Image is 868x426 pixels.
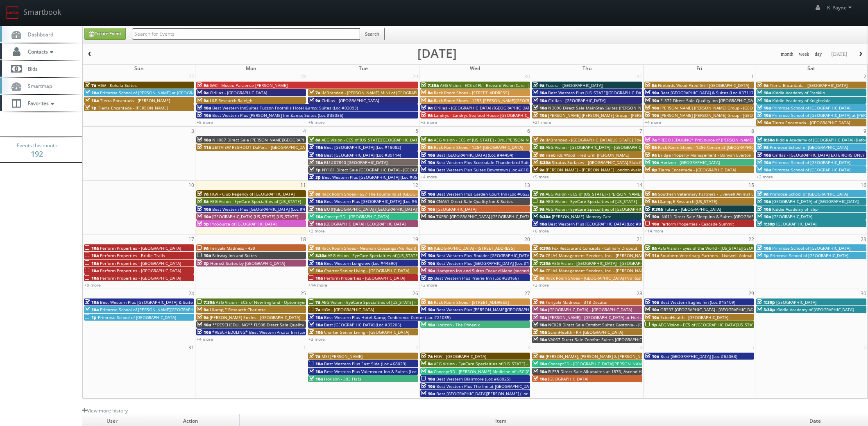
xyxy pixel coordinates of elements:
span: 1:30p [757,299,775,305]
a: +6 more [308,119,325,125]
span: Stratus Surfaces - [GEOGRAPHIC_DATA] Slab Gallery [552,159,653,165]
span: Rack Room Shoes - Newnan Crossings (No Rush) [322,245,416,251]
span: 7a [533,137,544,143]
span: 9a [645,198,657,204]
span: AEG Vision - EyeCare Specialties of [US_STATE] - [PERSON_NAME] Eyecare Associates - [PERSON_NAME] [210,198,412,204]
span: Best Western Plus [PERSON_NAME] Inn &amp; Suites (Loc #35036) [212,112,343,118]
span: 8a [533,268,544,273]
span: Fairway Inn and Suites [212,253,257,258]
span: 10a [309,268,323,273]
span: 10a [85,299,99,305]
span: 9a [197,314,209,320]
span: Primrose School of [GEOGRAPHIC_DATA] [770,253,848,258]
span: 10a [197,206,211,212]
span: 10a [309,206,323,212]
span: 10a [309,159,323,165]
span: Primrose School of [GEOGRAPHIC_DATA] [98,314,176,320]
a: +9 more [84,282,101,288]
span: Firebirds Wood Fired Grill [PERSON_NAME] [546,152,629,158]
span: NH087 Direct Sale [PERSON_NAME][GEOGRAPHIC_DATA], Ascend Hotel Collection [212,137,372,143]
span: L&E Research Raleigh [210,98,252,103]
span: 10a [757,105,771,111]
span: AEG Vision - [GEOGRAPHIC_DATA] - [GEOGRAPHIC_DATA] [546,144,654,150]
span: ND096 Direct Sale MainStay Suites [PERSON_NAME] [548,105,651,111]
span: 10a [645,299,659,305]
a: +2 more [533,282,549,288]
span: 9a [757,191,768,197]
span: 10a [421,268,435,273]
span: AEG Vision - Eyes of the World - [US_STATE][GEOGRAPHIC_DATA] [658,245,782,251]
span: 8a [645,191,657,197]
span: Primrose School of [GEOGRAPHIC_DATA] [772,167,850,173]
span: 10a [421,253,435,258]
a: +4 more [421,174,437,180]
span: 5p [197,221,209,227]
span: AEG Vision - ECS of [US_STATE] - [PERSON_NAME] EyeCare - [GEOGRAPHIC_DATA] ([GEOGRAPHIC_DATA]) [546,191,746,197]
span: 3p [309,174,321,180]
span: 8a [421,98,433,103]
span: 9a [645,152,657,158]
span: 1p [85,105,97,111]
span: Perform Properties - Cascade Summit [660,221,734,227]
span: 9:30a [645,206,663,212]
span: 7a [533,191,544,197]
span: 8:30a [533,159,551,165]
span: Best Western Plus Scottsdale Thunderbird Suites (Loc #03156) [436,159,560,165]
span: 8a [645,245,657,251]
span: 9:30a [533,214,551,219]
span: 10a [197,253,211,258]
span: 8a [421,144,433,150]
span: 10a [757,98,771,103]
span: Favorites [24,100,56,107]
span: AEG Vision - ECS of [US_STATE][GEOGRAPHIC_DATA] [322,137,422,143]
span: [GEOGRAPHIC_DATA] of [GEOGRAPHIC_DATA] [772,198,859,204]
span: 1p [309,167,321,173]
span: 9a [533,299,544,305]
span: 10a [421,152,435,158]
span: [PERSON_NAME] [PERSON_NAME] Group - [PERSON_NAME] - 712 [PERSON_NAME] Trove [PERSON_NAME] [548,112,754,118]
span: 10a [309,260,323,266]
span: 10a [85,98,99,103]
span: 10a [645,90,659,96]
a: +5 more [533,174,549,180]
span: Best Western Plus [PERSON_NAME][GEOGRAPHIC_DATA]/[PERSON_NAME][GEOGRAPHIC_DATA] (Loc #10397) [436,307,647,312]
span: Cirillas - [GEOGRAPHIC_DATA] EXTERIORS ONLY [772,152,865,158]
span: [GEOGRAPHIC_DATA] - [STREET_ADDRESS] [434,245,514,251]
span: [GEOGRAPHIC_DATA] [776,299,816,305]
span: Best Western Plus Garden Court Inn (Loc #05224) [436,191,534,197]
span: Perform Properties - [GEOGRAPHIC_DATA] [100,275,181,281]
span: Cirillas - [GEOGRAPHIC_DATA] ([GEOGRAPHIC_DATA]) [434,105,535,111]
span: Primrose School of [GEOGRAPHIC_DATA] [770,144,848,150]
span: 1:30p [757,221,775,227]
span: 10a [757,90,771,96]
a: +2 more [757,174,773,180]
span: 10a [85,245,99,251]
span: Primrose School of [GEOGRAPHIC_DATA] [770,191,848,197]
a: +2 more [308,228,325,234]
span: 9a [757,82,768,88]
button: day [812,49,825,59]
span: **RESCHEDULING** FL508 Direct Sale Quality Inn Oceanfront [212,322,335,328]
button: week [796,49,812,59]
span: 10a [197,105,211,111]
span: 10a [309,214,323,219]
span: 6p [645,167,657,173]
span: 10a [757,112,771,118]
span: Primrose School of [GEOGRAPHIC_DATA] [772,245,850,251]
span: Perform Properties - [GEOGRAPHIC_DATA] [324,275,405,281]
span: 7:30a [197,299,215,305]
span: K_Payne [827,4,854,11]
span: Teriyaki Madness - 318 Decatur [546,299,608,305]
span: Cirillas - [GEOGRAPHIC_DATA] [322,98,379,103]
span: 10a [645,314,659,320]
span: 10a [645,307,659,312]
span: Southern Veterinary Partners - Livewell Animal Urgent Care of [PERSON_NAME] [658,191,814,197]
span: HGV - [GEOGRAPHIC_DATA] [322,307,374,312]
span: CELA4 Management Services, Inc. - [PERSON_NAME] Genesis [546,268,665,273]
span: AEG Vision - EyeCare Specialties of [US_STATE] – [PERSON_NAME] Eye Care [322,299,468,305]
span: 9a [197,82,209,88]
span: [GEOGRAPHIC_DATA] [US_STATE] [US_STATE] [212,214,298,219]
span: 10a [421,307,435,312]
span: Rack Room Shoes - [STREET_ADDRESS] [434,90,509,96]
span: Best [GEOGRAPHIC_DATA] (Loc #39114) [324,152,401,158]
